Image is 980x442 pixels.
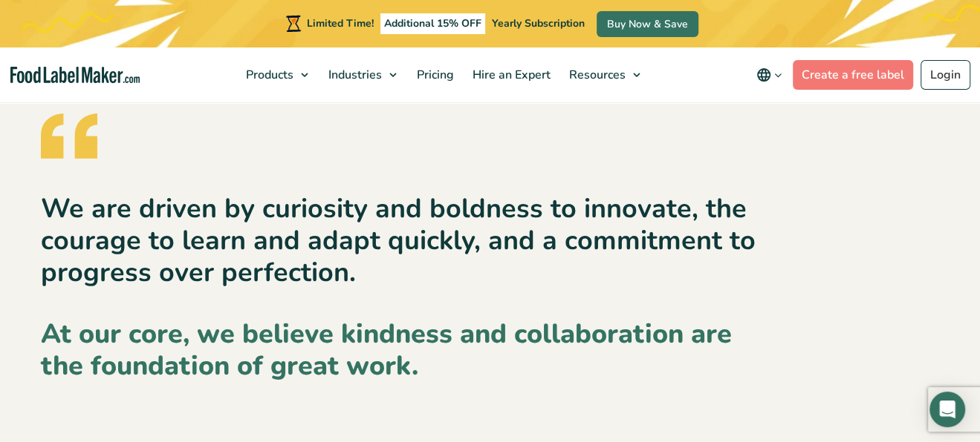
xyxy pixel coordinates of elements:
span: Additional 15% OFF [380,13,485,34]
span: Limited Time! [307,16,374,30]
span: Industries [324,67,383,83]
a: Products [237,47,316,102]
span: Resources [565,67,627,83]
a: Industries [319,47,404,102]
a: Resources [560,47,648,102]
a: Create a free label [793,60,913,90]
span: Hire an Expert [468,67,552,83]
span: Products [241,67,295,83]
span: Yearly Subscription [492,16,585,30]
div: Open Intercom Messenger [929,392,965,427]
p: We are driven by curiosity and boldness to innovate, the courage to learn and adapt quickly, and ... [41,193,760,289]
a: Buy Now & Save [597,11,698,37]
a: Hire an Expert [464,47,556,102]
a: Login [921,60,970,90]
p: At our core, we believe kindness and collaboration are the foundation of great work. [41,318,760,382]
span: Pricing [412,67,455,83]
a: Pricing [408,47,460,102]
